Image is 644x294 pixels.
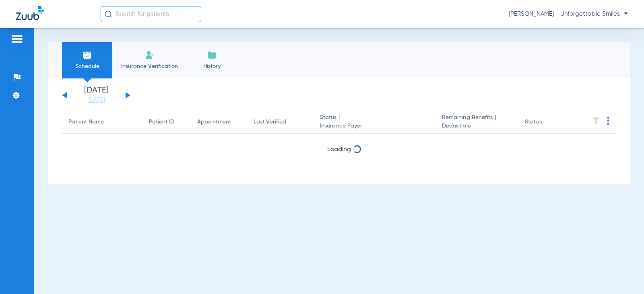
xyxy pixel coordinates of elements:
li: [DATE] [72,86,120,104]
span: Insurance Payer [320,122,429,130]
span: Deductible [442,122,512,130]
div: Patient ID [149,118,174,126]
img: History [207,50,217,60]
img: hamburger-icon [10,34,23,44]
img: Manual Insurance Verification [145,50,155,60]
span: [PERSON_NAME] - Unforgettable Smiles [509,10,628,18]
span: Loading [327,146,351,153]
img: Search Icon [105,10,112,18]
div: Patient ID [149,118,184,126]
span: Schedule [68,62,106,70]
input: Search for patients [101,6,201,22]
span: Insurance Verification [118,62,181,70]
span: History [193,62,231,70]
div: Last Verified [254,118,286,126]
div: Patient Name [68,118,104,126]
div: Last Verified [254,118,307,126]
th: Status | [314,111,436,134]
img: Zuub Logo [16,6,44,20]
th: Remaining Benefits | [436,111,518,134]
img: Schedule [83,50,92,60]
div: Patient Name [68,118,136,126]
img: filter.svg [592,117,600,125]
a: [DATE] [72,96,120,104]
th: Status [518,111,573,134]
img: group-dot-blue.svg [607,117,609,125]
div: Appointment [197,118,231,126]
div: Appointment [197,118,241,126]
